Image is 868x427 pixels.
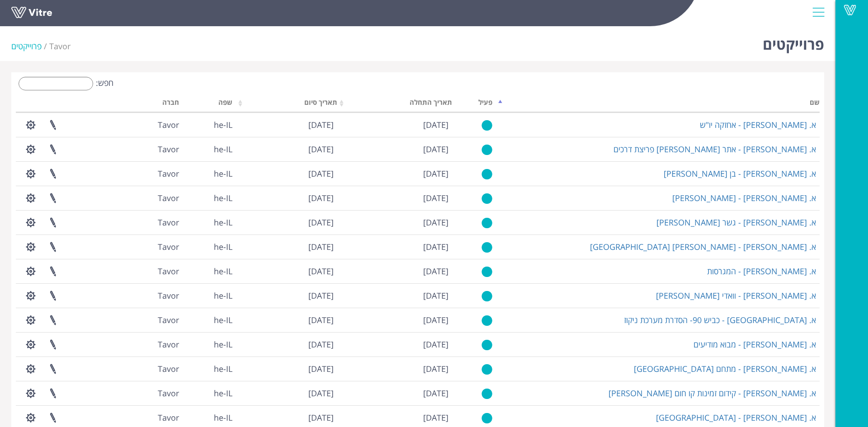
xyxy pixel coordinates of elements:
td: [DATE] [236,113,337,137]
span: 221 [158,363,179,374]
span: 221 [158,412,179,423]
img: yes [481,266,492,277]
td: [DATE] [236,308,337,332]
td: [DATE] [337,235,452,259]
td: [DATE] [236,283,337,308]
th: שפה [183,95,236,113]
td: [DATE] [337,308,452,332]
td: [DATE] [236,210,337,235]
a: א. [PERSON_NAME] - אתר [PERSON_NAME] פריצת דרכים [613,144,816,155]
a: א. [PERSON_NAME] - גשר [PERSON_NAME] [656,217,816,228]
a: א. [PERSON_NAME] - [PERSON_NAME] [GEOGRAPHIC_DATA] [590,241,816,252]
a: א. [PERSON_NAME] - וואדי [PERSON_NAME] [656,290,816,301]
a: א. [PERSON_NAME] - מתחם [GEOGRAPHIC_DATA] [634,363,816,374]
td: [DATE] [337,161,452,186]
td: [DATE] [236,161,337,186]
td: [DATE] [236,357,337,381]
input: חפש: [19,77,93,90]
td: [DATE] [236,235,337,259]
th: תאריך התחלה: activate to sort column ascending [337,95,452,113]
td: he-IL [183,259,236,283]
td: he-IL [183,283,236,308]
img: yes [481,193,492,204]
td: [DATE] [337,210,452,235]
span: 221 [158,241,179,252]
h1: פרוייקטים [763,23,824,61]
td: he-IL [183,186,236,210]
span: 221 [158,119,179,130]
a: א. [PERSON_NAME] - המגרסות [707,266,816,277]
a: א. [PERSON_NAME] - אחזקה יו"ש [700,119,816,130]
span: 221 [158,144,179,155]
img: yes [481,291,492,302]
img: yes [481,315,492,326]
td: [DATE] [337,381,452,405]
span: 221 [158,192,179,203]
td: [DATE] [337,357,452,381]
th: פעיל [452,95,496,113]
td: [DATE] [337,113,452,137]
th: שם: activate to sort column descending [496,95,820,113]
th: חברה [123,95,183,113]
img: yes [481,339,492,351]
span: 221 [158,339,179,350]
td: [DATE] [236,332,337,357]
td: he-IL [183,113,236,137]
td: [DATE] [236,137,337,161]
span: 221 [49,41,71,52]
img: yes [481,217,492,229]
td: [DATE] [337,259,452,283]
span: 221 [158,217,179,228]
span: 221 [158,266,179,277]
td: he-IL [183,357,236,381]
label: חפש: [16,77,113,90]
td: he-IL [183,137,236,161]
td: he-IL [183,235,236,259]
img: yes [481,120,492,131]
span: 221 [158,168,179,179]
img: yes [481,388,492,399]
td: [DATE] [337,137,452,161]
img: yes [481,413,492,424]
a: א. [PERSON_NAME] - בן [PERSON_NAME] [664,168,816,179]
td: he-IL [183,381,236,405]
span: 221 [158,290,179,301]
span: 221 [158,388,179,399]
li: פרוייקטים [11,41,49,52]
td: [DATE] [337,283,452,308]
a: א. [PERSON_NAME] - [PERSON_NAME] [672,192,816,203]
td: [DATE] [236,259,337,283]
img: yes [481,144,492,155]
a: א. [PERSON_NAME] - [GEOGRAPHIC_DATA] [656,412,816,423]
td: he-IL [183,332,236,357]
th: תאריך סיום: activate to sort column ascending [236,95,337,113]
span: 221 [158,314,179,325]
td: [DATE] [236,381,337,405]
a: א. [GEOGRAPHIC_DATA] - כביש 90- הסדרת מערכת ניקוז [624,314,816,325]
img: yes [481,364,492,375]
img: yes [481,169,492,180]
td: [DATE] [337,186,452,210]
td: he-IL [183,210,236,235]
img: yes [481,242,492,253]
td: he-IL [183,161,236,186]
td: he-IL [183,308,236,332]
td: [DATE] [236,186,337,210]
a: א. [PERSON_NAME] - קידום זמינות קו חום [PERSON_NAME] [609,388,816,399]
td: [DATE] [337,332,452,357]
a: א. [PERSON_NAME] - מבוא מודיעים [693,339,816,350]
